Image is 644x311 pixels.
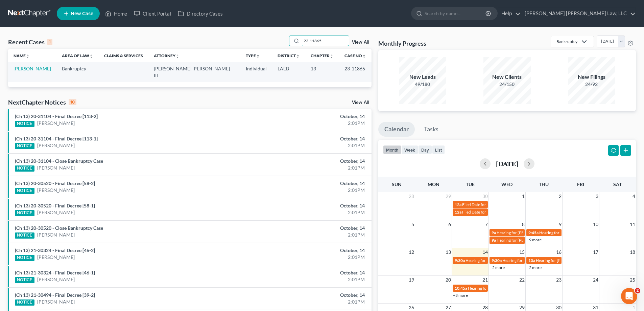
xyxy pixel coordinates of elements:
[445,192,452,200] span: 29
[56,62,99,82] td: Bankruptcy
[498,7,521,20] a: Help
[528,258,535,263] span: 10a
[15,165,34,172] div: NOTICE
[253,298,365,305] div: 2:01PM
[8,38,52,46] div: Recent Cases
[408,192,415,200] span: 28
[37,164,75,171] a: [PERSON_NAME]
[330,54,334,58] i: unfold_more
[432,145,445,154] button: list
[519,248,525,256] span: 15
[595,192,599,200] span: 3
[37,298,75,305] a: [PERSON_NAME]
[15,210,34,216] div: NOTICE
[15,225,103,231] a: (Ch 13) 20-30520 - Close Bankruptcy Case
[592,276,599,284] span: 24
[466,258,577,263] span: Hearing for [US_STATE] Safety Association of Timbermen - Self I
[15,232,34,239] div: NOTICE
[519,276,525,284] span: 22
[253,231,365,238] div: 2:01PM
[253,254,365,261] div: 2:01PM
[482,276,488,284] span: 21
[37,142,75,149] a: [PERSON_NAME]
[256,54,260,58] i: unfold_more
[378,39,426,47] h3: Monthly Progress
[47,39,52,45] div: 1
[527,265,542,270] a: +2 more
[632,192,636,200] span: 4
[253,135,365,142] div: October, 14
[539,230,592,235] span: Hearing for [PERSON_NAME]
[408,276,415,284] span: 19
[362,54,366,58] i: unfold_more
[492,238,496,243] span: 9a
[175,54,180,58] i: unfold_more
[253,209,365,216] div: 2:01PM
[568,81,615,88] div: 24/92
[392,181,402,187] span: Sun
[558,192,562,200] span: 2
[130,7,174,20] a: Client Portal
[99,49,148,62] th: Claims & Services
[428,181,439,187] span: Mon
[253,276,365,283] div: 2:01PM
[502,258,614,263] span: Hearing for [US_STATE] Safety Association of Timbermen - Self I
[15,247,95,253] a: (Ch 13) 21-30324 - Final Decree [46-2]
[521,7,636,20] a: [PERSON_NAME] [PERSON_NAME] Law, LLC
[539,181,549,187] span: Thu
[425,7,486,20] input: Search by name...
[521,192,525,200] span: 1
[592,220,599,228] span: 10
[528,230,539,235] span: 9:45a
[399,73,446,81] div: New Leads
[527,237,542,242] a: +9 more
[483,73,531,81] div: New Clients
[466,181,475,187] span: Tue
[154,53,180,58] a: Attorneyunfold_more
[352,100,369,105] a: View All
[37,254,75,261] a: [PERSON_NAME]
[8,98,76,106] div: NextChapter Notices
[455,286,467,291] span: 10:45a
[71,11,93,16] span: New Case
[592,248,599,256] span: 17
[339,62,372,82] td: 23-11865
[37,209,75,216] a: [PERSON_NAME]
[482,248,488,256] span: 14
[174,7,226,20] a: Directory Cases
[352,40,369,45] a: View All
[305,62,339,82] td: 13
[253,164,365,171] div: 2:01PM
[15,270,95,275] a: (Ch 13) 21-30324 - Final Decree [46-1]
[483,81,531,88] div: 24/150
[253,269,365,276] div: October, 14
[15,113,98,119] a: (Ch 13) 20-31104 - Final Decree [113-2]
[445,276,452,284] span: 20
[482,192,488,200] span: 30
[468,286,521,291] span: Hearing for [PERSON_NAME]
[401,145,418,154] button: week
[15,188,34,194] div: NOTICE
[15,158,103,164] a: (Ch 13) 20-31104 - Close Bankruptcy Case
[536,258,589,263] span: Hearing for [PERSON_NAME]
[568,73,615,81] div: New Filings
[462,202,519,207] span: Filed Date for [PERSON_NAME]
[253,202,365,209] div: October, 14
[418,145,432,154] button: day
[253,142,365,149] div: 2:01PM
[408,248,415,256] span: 12
[15,299,34,306] div: NOTICE
[418,122,445,137] a: Tasks
[15,255,34,261] div: NOTICE
[490,265,505,270] a: +2 more
[37,231,75,238] a: [PERSON_NAME]
[253,225,365,231] div: October, 14
[15,292,95,298] a: (Ch 13) 21-30494 - Final Decree [39-2]
[455,202,461,207] span: 12a
[453,293,468,298] a: +3 more
[253,292,365,298] div: October, 14
[577,181,584,187] span: Fri
[15,277,34,283] div: NOTICE
[378,122,415,137] a: Calendar
[14,66,51,71] a: [PERSON_NAME]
